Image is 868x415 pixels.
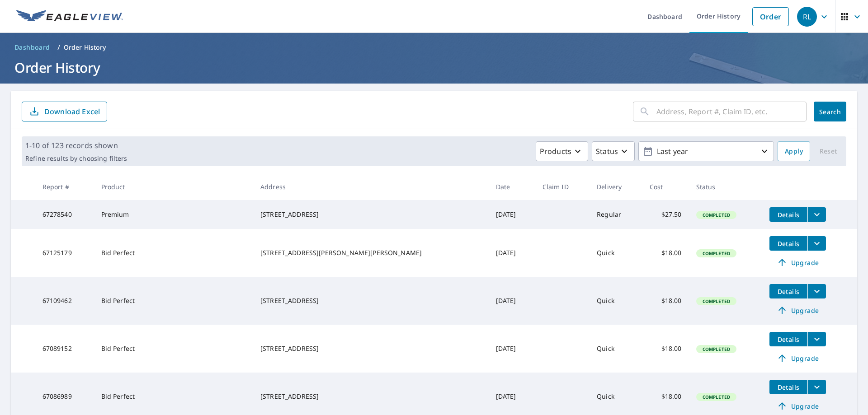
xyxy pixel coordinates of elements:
p: Order History [64,43,106,52]
th: Cost [642,173,689,200]
button: Apply [778,141,810,161]
button: detailsBtn-67125179 [769,236,807,251]
td: $18.00 [642,229,689,277]
a: Upgrade [769,303,826,317]
button: filesDropdownBtn-67089152 [807,332,826,346]
th: Delivery [590,173,642,200]
p: Products [540,146,571,157]
div: [STREET_ADDRESS] [260,210,481,219]
button: filesDropdownBtn-67278540 [807,207,826,222]
span: Upgrade [775,305,821,316]
td: [DATE] [489,325,535,373]
span: Apply [785,146,803,157]
p: 1-10 of 123 records shown [25,140,127,151]
div: [STREET_ADDRESS][PERSON_NAME][PERSON_NAME] [260,248,481,257]
td: Bid Perfect [94,229,253,277]
button: Products [536,141,588,161]
div: [STREET_ADDRESS] [260,344,481,353]
td: Premium [94,200,253,229]
div: [STREET_ADDRESS] [260,296,481,305]
td: $18.00 [642,325,689,373]
th: Product [94,173,253,200]
span: Completed [697,346,736,352]
span: Details [775,287,802,296]
li: / [57,42,60,53]
img: EV Logo [16,10,123,23]
th: Claim ID [535,173,590,200]
p: Download Excel [44,107,100,117]
button: detailsBtn-67086989 [769,380,807,394]
p: Last year [653,144,759,159]
span: Details [775,210,802,219]
td: [DATE] [489,229,535,277]
span: Upgrade [775,257,821,268]
span: Details [775,383,802,392]
div: RL [797,7,817,27]
button: Last year [638,141,774,161]
span: Completed [697,394,736,400]
button: detailsBtn-67089152 [769,332,807,346]
button: Search [814,102,846,121]
td: 67125179 [35,229,94,277]
button: filesDropdownBtn-67109462 [807,284,826,298]
nav: breadcrumb [11,40,857,55]
a: Dashboard [11,40,54,55]
span: Upgrade [775,401,821,411]
span: Dashboard [14,43,50,52]
button: filesDropdownBtn-67086989 [807,380,826,394]
th: Status [689,173,762,200]
span: Completed [697,298,736,304]
span: Search [821,107,839,116]
p: Status [596,146,618,157]
button: Download Excel [22,102,107,121]
td: $27.50 [642,200,689,229]
input: Address, Report #, Claim ID, etc. [656,99,807,124]
td: Quick [590,325,642,373]
button: detailsBtn-67278540 [769,207,807,222]
th: Report # [35,173,94,200]
td: Quick [590,277,642,325]
button: Status [592,141,635,161]
span: Details [775,335,802,344]
td: Bid Perfect [94,277,253,325]
a: Order [752,7,789,26]
a: Upgrade [769,399,826,413]
td: Bid Perfect [94,325,253,373]
td: Regular [590,200,642,229]
td: 67278540 [35,200,94,229]
p: Refine results by choosing filters [25,154,127,163]
th: Address [253,173,489,200]
button: filesDropdownBtn-67125179 [807,236,826,251]
span: Completed [697,250,736,256]
td: [DATE] [489,200,535,229]
div: [STREET_ADDRESS] [260,392,481,401]
a: Upgrade [769,351,826,365]
th: Date [489,173,535,200]
span: Completed [697,212,736,218]
td: Quick [590,229,642,277]
td: 67109462 [35,277,94,325]
button: detailsBtn-67109462 [769,284,807,298]
td: [DATE] [489,277,535,325]
td: $18.00 [642,277,689,325]
span: Upgrade [775,353,821,364]
a: Upgrade [769,255,826,270]
span: Details [775,239,802,248]
td: 67089152 [35,325,94,373]
h1: Order History [11,58,857,77]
